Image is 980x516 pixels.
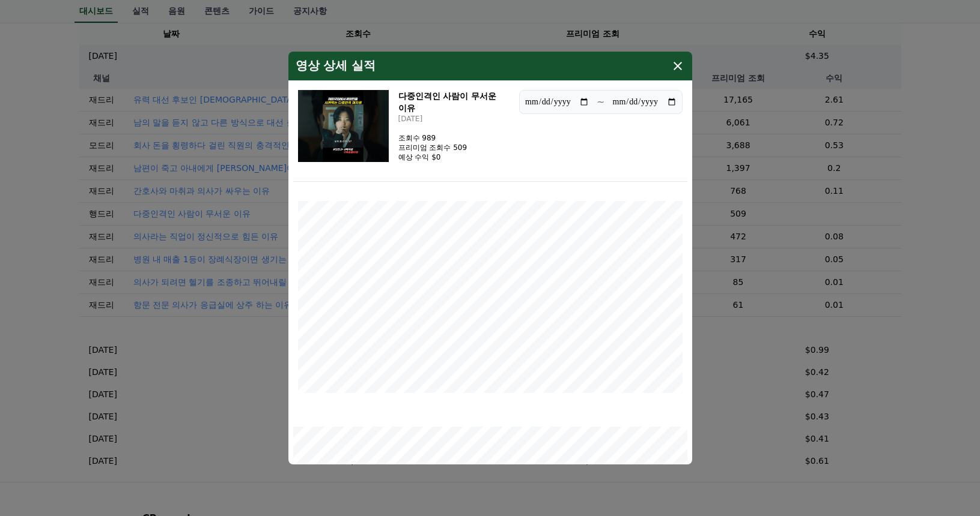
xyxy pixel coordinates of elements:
[298,90,389,162] img: 다중인격인 사람이 무서운 이유
[296,59,376,73] h4: 영상 상세 실적
[597,95,604,109] p: ~
[398,143,467,152] p: 프리미엄 조회수 509
[398,133,467,143] p: 조회수 989
[398,152,467,162] p: 예상 수익 $0
[398,114,510,124] p: [DATE]
[398,90,510,114] h3: 다중인격인 사람이 무서운 이유
[288,52,692,464] div: modal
